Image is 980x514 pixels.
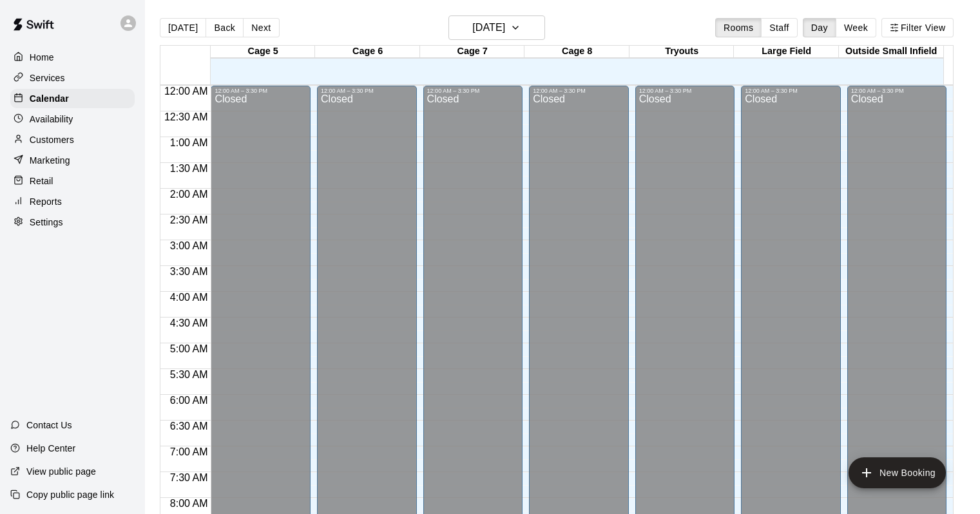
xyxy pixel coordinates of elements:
a: Reports [10,192,135,211]
span: 1:00 AM [167,137,211,148]
span: 3:00 AM [167,240,211,251]
span: 2:00 AM [167,189,211,200]
span: 2:30 AM [167,214,211,225]
button: Staff [761,18,798,37]
p: Help Center [26,442,75,455]
button: add [849,457,946,488]
div: 12:00 AM – 3:30 PM [215,88,307,94]
p: Settings [30,216,63,229]
span: 5:00 AM [167,343,211,354]
div: Tryouts [629,46,735,58]
button: Day [803,18,836,37]
button: Rooms [715,18,762,37]
span: 6:30 AM [167,421,211,432]
p: Home [30,51,54,64]
div: 12:00 AM – 3:30 PM [533,88,625,94]
a: Availability [10,109,135,129]
p: Contact Us [26,419,72,432]
p: Retail [30,175,53,187]
button: [DATE] [448,15,545,40]
a: Customers [10,130,135,149]
a: Calendar [10,89,135,108]
button: Filter View [881,18,954,37]
span: 7:00 AM [167,446,211,457]
div: Cage 7 [420,46,525,58]
a: Services [10,68,135,88]
span: 6:00 AM [167,395,211,406]
span: 12:00 AM [161,86,211,97]
div: Cage 6 [315,46,420,58]
p: Customers [30,133,74,146]
span: 5:30 AM [167,369,211,380]
button: Next [243,18,279,37]
div: 12:00 AM – 3:30 PM [639,88,731,94]
a: Settings [10,213,135,232]
button: Back [206,18,244,37]
p: Services [30,71,65,84]
button: [DATE] [160,18,206,37]
p: Reports [30,195,62,208]
p: Copy public page link [26,488,114,501]
div: Large Field [734,46,839,58]
div: Cage 5 [211,46,316,58]
div: 12:00 AM – 3:30 PM [745,88,837,94]
div: 12:00 AM – 3:30 PM [321,88,413,94]
p: View public page [26,465,96,478]
div: Outside Small Infield [839,46,944,58]
span: 12:30 AM [161,111,211,122]
button: Week [836,18,876,37]
div: Cage 8 [524,46,629,58]
span: 4:30 AM [167,318,211,328]
a: Retail [10,171,135,191]
a: Marketing [10,151,135,170]
p: Marketing [30,154,70,167]
div: 12:00 AM – 3:30 PM [851,88,943,94]
span: 1:30 AM [167,163,211,174]
span: 4:00 AM [167,292,211,303]
h6: [DATE] [472,19,505,37]
div: 12:00 AM – 3:30 PM [427,88,519,94]
span: 3:30 AM [167,266,211,277]
span: 8:00 AM [167,498,211,509]
p: Calendar [30,92,69,105]
span: 7:30 AM [167,472,211,483]
p: Availability [30,113,73,126]
a: Home [10,48,135,67]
